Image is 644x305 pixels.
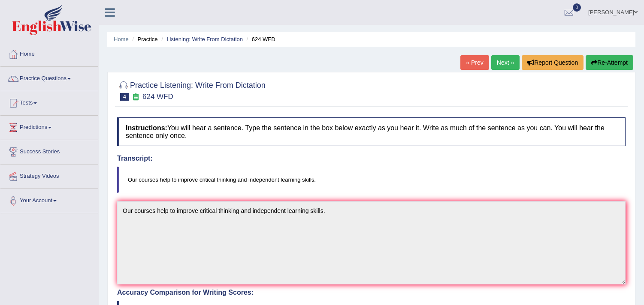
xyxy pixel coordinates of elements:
[245,35,275,43] li: 624 WFD
[0,140,98,161] a: Success Stories
[0,67,98,88] a: Practice Questions
[117,167,626,193] blockquote: Our courses help to improve critical thinking and independent learning skills.
[117,117,626,146] h4: You will hear a sentence. Type the sentence in the box below exactly as you hear it. Write as muc...
[117,79,266,101] h2: Practice Listening: Write From Dictation
[166,36,243,42] a: Listening: Write From Dictation
[120,93,129,101] span: 4
[114,36,129,42] a: Home
[522,55,584,70] button: Report Question
[460,55,489,70] a: « Prev
[126,124,167,132] b: Instructions:
[0,42,98,64] a: Home
[0,189,98,210] a: Your Account
[130,35,157,43] li: Practice
[117,155,626,162] h4: Transcript:
[0,116,98,137] a: Predictions
[0,91,98,113] a: Tests
[142,93,173,101] small: 624 WFD
[573,3,581,12] span: 0
[131,93,140,101] small: Exam occurring question
[0,164,98,186] a: Strategy Videos
[491,55,520,70] a: Next »
[586,55,633,70] button: Re-Attempt
[117,289,626,296] h4: Accuracy Comparison for Writing Scores:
